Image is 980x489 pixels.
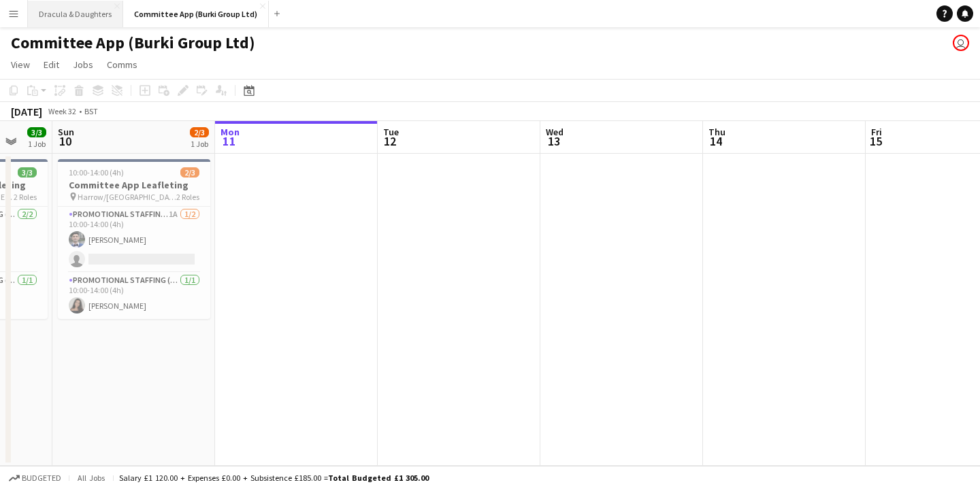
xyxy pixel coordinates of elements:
button: Committee App (Burki Group Ltd) [123,1,269,27]
a: Edit [38,56,65,73]
span: 10 [56,133,74,149]
div: Salary £1 120.00 + Expenses £0.00 + Subsistence £185.00 = [119,473,429,483]
div: 1 Job [191,139,208,149]
span: 3/3 [27,127,46,137]
span: 3/3 [18,167,37,178]
a: View [5,56,35,73]
span: View [11,58,30,71]
span: Budgeted [22,473,61,483]
span: Wed [546,126,563,138]
app-job-card: 10:00-14:00 (4h)2/3Committee App Leafleting Harrow/[GEOGRAPHIC_DATA]2 RolesPromotional Staffing (... [58,159,210,319]
app-card-role: Promotional Staffing (Flyering Staff)1A1/210:00-14:00 (4h)[PERSON_NAME] [58,207,210,273]
span: Sun [58,126,74,138]
span: 15 [869,133,882,149]
span: Tue [383,126,399,138]
span: 14 [706,133,725,149]
span: Comms [107,58,137,71]
span: 2/3 [180,167,199,178]
span: Harrow/[GEOGRAPHIC_DATA] [78,192,176,202]
button: Dracula & Daughters [28,1,123,27]
a: Jobs [67,56,99,73]
span: Jobs [73,58,93,71]
span: Fri [871,126,882,138]
span: 2 Roles [176,192,199,202]
div: 1 Job [28,139,46,149]
span: All jobs [75,473,108,483]
div: BST [84,106,98,116]
span: 2/3 [190,127,209,137]
a: Comms [101,56,143,73]
span: Edit [44,58,59,71]
span: 11 [218,133,240,149]
span: 13 [544,133,563,149]
div: [DATE] [11,105,42,118]
span: Mon [220,126,240,138]
app-user-avatar: Nina Mackay [953,35,969,51]
h3: Committee App Leafleting [58,179,210,191]
span: Thu [708,126,725,138]
span: Total Budgeted £1 305.00 [328,473,429,483]
span: 10:00-14:00 (4h) [69,167,124,178]
app-card-role: Promotional Staffing (Flyering Staff)1/110:00-14:00 (4h)[PERSON_NAME] [58,273,210,319]
button: Budgeted [7,471,63,486]
span: 2 Roles [14,192,37,202]
span: Week 32 [45,106,79,116]
span: 12 [381,133,399,149]
h1: Committee App (Burki Group Ltd) [11,33,255,53]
